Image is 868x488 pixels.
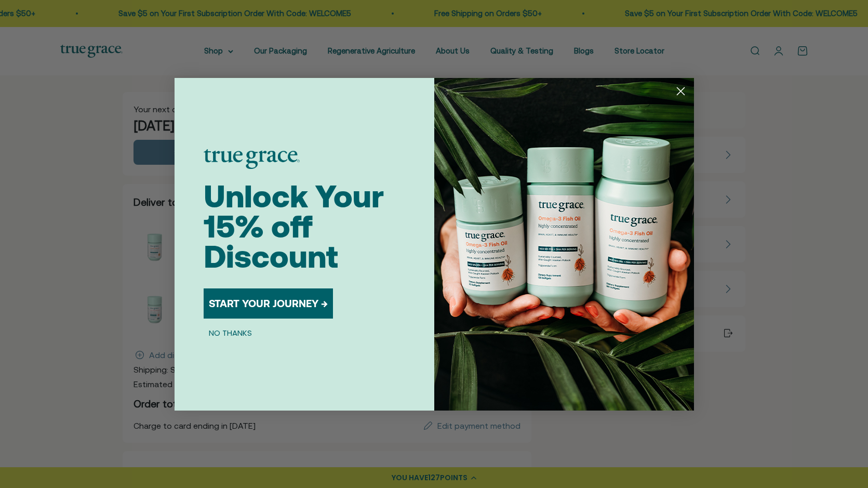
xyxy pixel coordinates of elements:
button: Close dialog [672,82,690,100]
img: 098727d5-50f8-4f9b-9554-844bb8da1403.jpeg [434,78,694,411]
button: NO THANKS [204,327,257,339]
img: logo placeholder [204,149,300,169]
span: Unlock Your 15% off Discount [204,178,384,274]
button: START YOUR JOURNEY → [204,288,333,319]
